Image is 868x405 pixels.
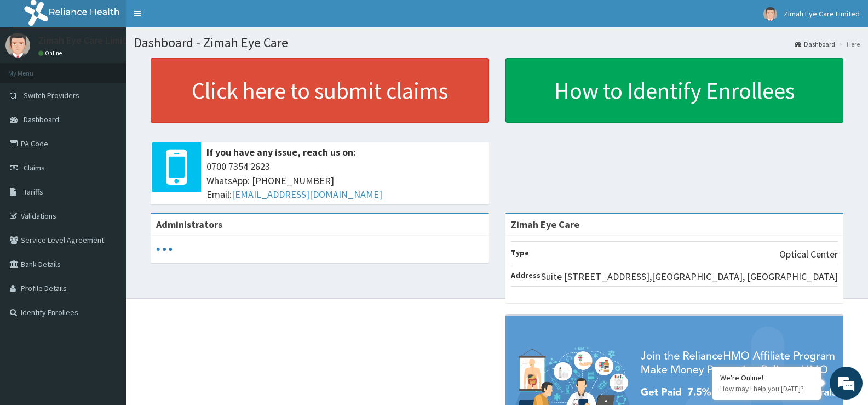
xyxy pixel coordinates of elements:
img: User Image [5,33,30,58]
a: How to Identify Enrollees [505,58,844,123]
a: Dashboard [795,39,835,49]
li: Here [836,39,860,49]
span: Dashboard [24,115,59,124]
b: If you have any issue, reach us on: [206,146,356,158]
p: Optical Center [779,247,838,261]
span: 0700 7354 2623 WhatsApp: [PHONE_NUMBER] Email: [206,159,484,202]
p: Zimah Eye Care Limited [38,36,137,45]
b: Administrators [156,218,222,231]
a: [EMAIL_ADDRESS][DOMAIN_NAME] [232,188,382,201]
span: Zimah Eye Care Limited [784,9,860,19]
p: How may I help you today? [720,384,813,393]
svg: audio-loading [156,241,173,258]
h1: Dashboard - Zimah Eye Care [134,36,860,50]
img: User Image [763,7,777,21]
a: Click here to submit claims [151,58,489,123]
span: Claims [24,163,45,173]
b: Address [511,270,541,280]
span: Tariffs [24,187,43,197]
span: Switch Providers [24,90,79,100]
b: Type [511,248,529,258]
p: Suite [STREET_ADDRESS],[GEOGRAPHIC_DATA], [GEOGRAPHIC_DATA] [541,270,838,284]
strong: Zimah Eye Care [511,218,579,231]
a: Online [38,49,65,57]
div: We're Online! [720,373,813,383]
